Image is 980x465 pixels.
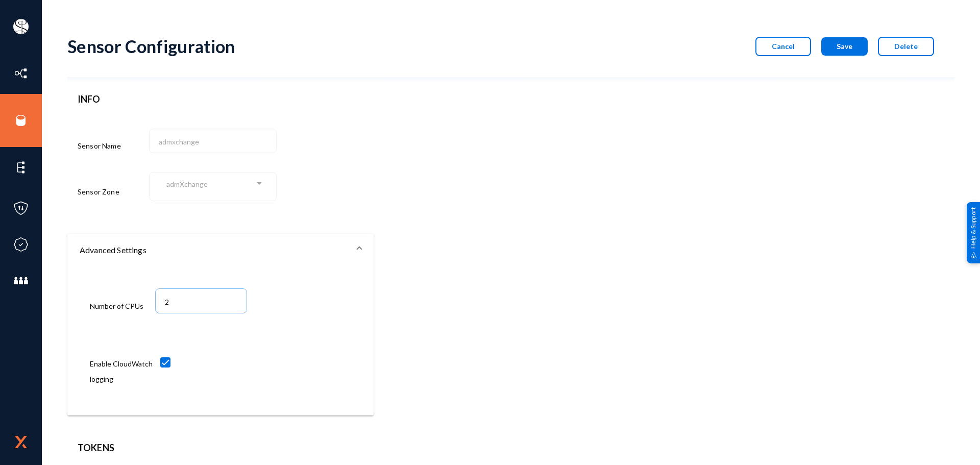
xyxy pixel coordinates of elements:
div: Help & Support [967,202,980,263]
img: icon-sources.svg [13,113,29,128]
a: Cancel [745,42,811,51]
div: Sensor Configuration [67,36,235,57]
button: Save [821,37,868,56]
img: help_support.svg [970,252,977,258]
img: icon-policies.svg [13,201,29,216]
img: icon-members.svg [13,273,29,288]
header: Tokens [78,441,944,455]
img: icon-compliance.svg [13,237,29,252]
input: 1-64 [165,298,242,307]
img: icon-inventory.svg [13,66,29,81]
mat-panel-title: Advanced Settings [80,244,349,256]
span: admXchange [166,180,208,188]
div: Number of CPUs [90,287,155,326]
span: Save [837,42,852,51]
div: Enable CloudWatch logging [90,356,155,387]
button: Delete [878,37,934,56]
div: Sensor Name [78,127,149,165]
img: icon-elements.svg [13,160,29,175]
span: Delete [894,42,918,51]
div: Advanced Settings [67,266,374,415]
mat-expansion-panel-header: Advanced Settings [67,234,374,266]
img: ACg8ocIa8OWj5FIzaB8MU-JIbNDt0RWcUDl_eQ0ZyYxN7rWYZ1uJfn9p=s96-c [13,19,29,34]
button: Cancel [755,37,811,56]
div: Sensor Zone [78,170,149,213]
header: INFO [78,92,363,106]
span: Cancel [772,42,795,51]
input: Name [159,137,272,146]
